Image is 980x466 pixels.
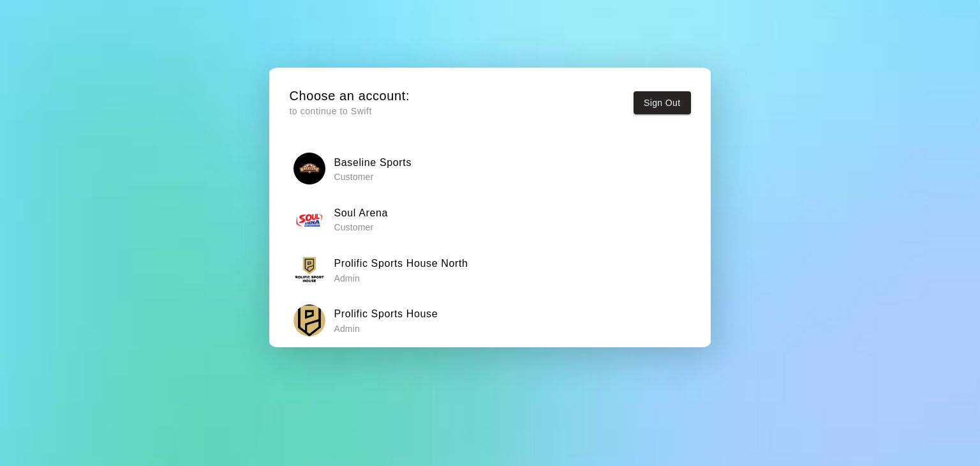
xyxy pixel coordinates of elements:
p: Customer [334,221,388,234]
h6: Soul Arena [334,205,388,222]
img: Soul Arena [293,204,325,236]
img: Prolific Sports House [293,304,325,336]
p: Admin [334,272,468,285]
h6: Baseline Sports [334,154,412,171]
button: Prolific Sports House NorthProlific Sports House North Admin [289,250,690,290]
h5: Choose an account: [289,87,410,105]
h6: Prolific Sports House [334,306,438,322]
button: Prolific Sports HouseProlific Sports House Admin [289,301,690,341]
p: to continue to Swift [289,105,410,118]
img: Baseline Sports [293,153,325,184]
p: Admin [334,322,438,335]
button: Baseline SportsBaseline Sports Customer [289,149,690,189]
h6: Prolific Sports House North [334,255,468,272]
p: Customer [334,170,412,183]
button: Soul ArenaSoul Arena Customer [289,199,690,239]
img: Prolific Sports House North [293,254,325,286]
button: Sign Out [634,91,691,115]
